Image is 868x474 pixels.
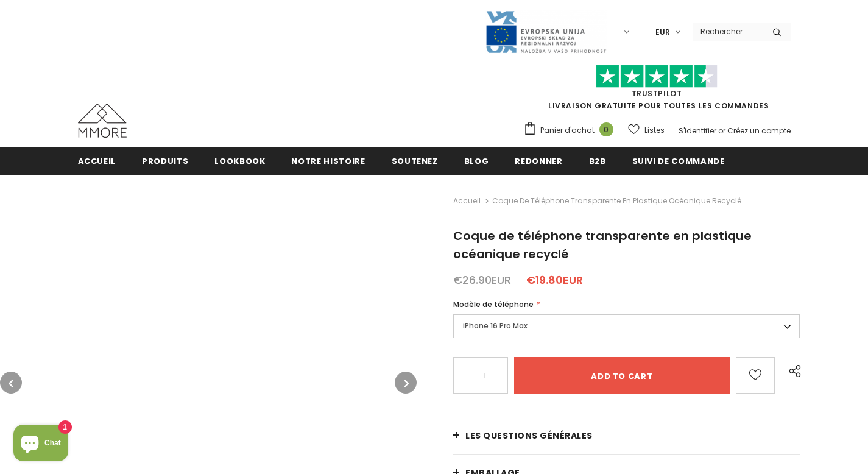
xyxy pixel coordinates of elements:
[291,155,365,167] span: Notre histoire
[485,26,607,37] a: Javni Razpis
[514,357,730,394] input: Add to cart
[78,104,127,138] img: Cas MMORE
[632,88,682,99] a: TrustPilot
[10,425,72,464] inbox-online-store-chat: Shopify online store chat
[599,122,613,136] span: 0
[214,147,265,174] a: Lookbook
[453,314,800,338] label: iPhone 16 Pro Max
[632,155,725,167] span: Suivi de commande
[693,23,763,40] input: Search Site
[515,155,562,167] span: Redonner
[589,147,606,174] a: B2B
[465,430,593,442] span: Les questions générales
[727,126,791,136] a: Créez un compte
[453,417,800,454] a: Les questions générales
[291,147,365,174] a: Notre histoire
[523,121,619,140] a: Panier d'achat 0
[453,227,752,263] span: Coque de téléphone transparente en plastique océanique recyclé
[78,147,116,174] a: Accueil
[523,70,791,111] span: LIVRAISON GRATUITE POUR TOUTES LES COMMANDES
[453,194,481,208] a: Accueil
[392,147,438,174] a: soutenez
[464,147,489,174] a: Blog
[453,272,511,288] span: €26.90EUR
[453,299,534,310] span: Modèle de téléphone
[392,155,438,167] span: soutenez
[589,155,606,167] span: B2B
[492,194,741,208] span: Coque de téléphone transparente en plastique océanique recyclé
[485,10,607,54] img: Javni Razpis
[142,147,188,174] a: Produits
[628,119,665,141] a: Listes
[464,155,489,167] span: Blog
[142,155,188,167] span: Produits
[718,126,725,136] span: or
[655,26,670,38] span: EUR
[596,65,718,88] img: Faites confiance aux étoiles pilotes
[632,147,725,174] a: Suivi de commande
[644,124,665,136] span: Listes
[679,126,716,136] a: S'identifier
[540,124,595,136] span: Panier d'achat
[515,147,562,174] a: Redonner
[526,272,583,288] span: €19.80EUR
[78,155,116,167] span: Accueil
[214,155,265,167] span: Lookbook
